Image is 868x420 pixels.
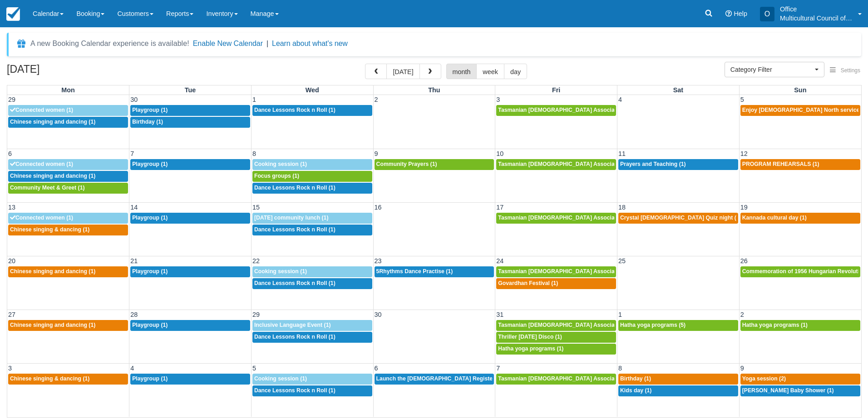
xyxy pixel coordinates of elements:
span: 29 [252,311,261,318]
button: month [446,64,477,79]
a: Dance Lessons Rock n Roll (1) [252,105,372,116]
span: 14 [129,204,138,211]
span: 30 [129,96,138,103]
a: Chinese singing and dancing (1) [8,266,128,277]
a: Hatha yoga programs (1) [496,344,616,355]
span: 7 [129,150,135,157]
a: 5Rhythms Dance Practise (1) [375,266,494,277]
a: Tasmanian [DEMOGRAPHIC_DATA] Association -Weekly Praying (1) [496,159,616,170]
span: Connected women (1) [10,161,73,167]
span: 4 [617,96,623,103]
span: 10 [495,150,504,157]
span: Connected women (1) [10,107,73,113]
span: 13 [7,204,16,211]
button: week [476,64,504,79]
span: Tasmanian [DEMOGRAPHIC_DATA] Association -Weekly Praying (1) [498,268,677,275]
span: 9 [374,150,379,157]
span: Cooking session (1) [254,268,307,275]
span: Tasmanian [DEMOGRAPHIC_DATA] Association -Weekly Praying (1) [498,375,677,382]
span: [PERSON_NAME] Baby Shower (1) [742,387,834,394]
a: Community Meet & Greet (1) [8,183,128,194]
span: 5 [252,365,257,372]
a: Dance Lessons Rock n Roll (1) [252,225,372,235]
span: 8 [617,365,623,372]
span: 8 [252,150,257,157]
a: Birthday (1) [130,117,250,128]
span: Community Prayers (1) [376,161,437,167]
span: Dance Lessons Rock n Roll (1) [254,226,335,233]
a: Learn about what's new [272,40,348,47]
span: Category Filter [730,65,813,74]
a: Govardhan Festival (1) [496,278,616,289]
a: Dance Lessons Rock n Roll (1) [252,332,372,343]
a: Crystal [DEMOGRAPHIC_DATA] Quiz night (2) [618,213,738,224]
a: Playgroup (1) [130,105,250,116]
span: Tasmanian [DEMOGRAPHIC_DATA] Association -Weekly Praying (1) [498,107,677,113]
a: Dance Lessons Rock n Roll (1) [252,278,372,289]
span: Thriller [DATE] Disco (1) [498,334,562,340]
span: Playgroup (1) [132,107,168,113]
span: 3 [7,365,13,372]
span: 12 [740,150,749,157]
span: 22 [252,257,261,265]
a: Inclusive Language Event (1) [252,320,372,331]
a: Connected women (1) [8,159,128,170]
span: 1 [617,311,623,318]
span: Cooking session (1) [254,161,307,167]
a: Playgroup (1) [130,266,250,277]
span: Tue [185,86,196,94]
span: Cooking session (1) [254,375,307,382]
a: Chinese singing and dancing (1) [8,117,128,128]
span: 6 [374,365,379,372]
span: Thu [428,86,440,94]
span: Chinese singing and dancing (1) [10,268,95,275]
span: Hatha yoga programs (1) [498,345,563,352]
a: Kids day (1) [618,385,738,396]
a: Tasmanian [DEMOGRAPHIC_DATA] Association -Weekly Praying (1) [496,266,616,277]
a: [DATE] community lunch (1) [252,213,372,224]
a: Chinese singing and dancing (1) [8,171,128,182]
span: Birthday (1) [132,119,163,125]
span: 20 [7,257,16,265]
span: 25 [617,257,626,265]
span: 21 [129,257,138,265]
a: PROGRAM REHEARSALS (1) [740,159,860,170]
i: Help [725,10,732,17]
span: Dance Lessons Rock n Roll (1) [254,185,335,191]
span: 5 [740,96,745,103]
a: Tasmanian [DEMOGRAPHIC_DATA] Association -Weekly Praying (1) [496,105,616,116]
a: Dance Lessons Rock n Roll (1) [252,385,372,396]
span: 18 [617,204,626,211]
div: O [760,7,774,21]
a: [PERSON_NAME] Baby Shower (1) [740,385,860,396]
span: 29 [7,96,16,103]
span: Fri [552,86,560,94]
span: Community Meet & Greet (1) [10,185,85,191]
span: 3 [495,96,501,103]
a: Playgroup (1) [130,374,250,385]
button: Settings [824,64,866,77]
a: Chinese singing & dancing (1) [8,225,128,235]
span: PROGRAM REHEARSALS (1) [742,161,819,167]
span: Chinese singing and dancing (1) [10,119,95,125]
span: Crystal [DEMOGRAPHIC_DATA] Quiz night (2) [620,215,741,221]
button: day [504,64,527,79]
span: Playgroup (1) [132,322,168,328]
span: Chinese singing & dancing (1) [10,226,89,233]
a: Launch the [DEMOGRAPHIC_DATA] Register Tasmania Chapter. (2) [375,374,494,385]
span: Wed [306,86,319,94]
a: Playgroup (1) [130,320,250,331]
span: Chinese singing and dancing (1) [10,322,95,328]
span: Chinese singing and dancing (1) [10,173,95,179]
a: Hatha yoga programs (5) [618,320,738,331]
span: Kids day (1) [620,387,651,394]
span: Govardhan Festival (1) [498,280,558,286]
a: Commemoration of 1956 Hungarian Revolution (1) [740,266,860,277]
span: Playgroup (1) [132,268,168,275]
p: Multicultural Council of [GEOGRAPHIC_DATA] [780,14,853,23]
span: 15 [252,204,261,211]
button: Category Filter [725,62,824,77]
a: Hatha yoga programs (1) [740,320,860,331]
span: 1 [252,96,257,103]
a: Connected women (1) [8,213,128,224]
